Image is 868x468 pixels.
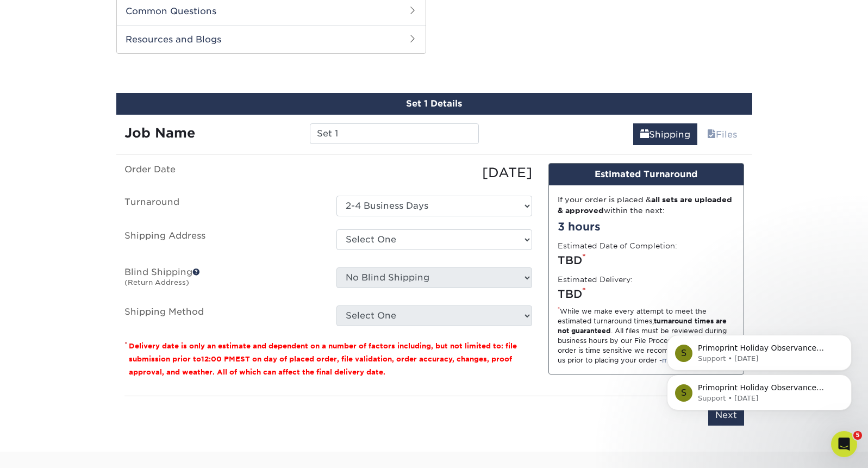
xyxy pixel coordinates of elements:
[117,25,426,53] h2: Resources and Blogs
[558,274,633,285] label: Estimated Delivery:
[116,163,328,183] label: Order Date
[116,196,328,216] label: Turnaround
[558,194,735,216] div: If your order is placed & within the next:
[129,342,517,376] small: Delivery date is only an estimate and dependent on a number of factors including, but not limited...
[124,278,189,286] small: (Return Address)
[633,123,697,145] a: Shipping
[116,229,328,254] label: Shipping Address
[116,93,752,115] div: Set 1 Details
[116,305,328,326] label: Shipping Method
[116,267,328,292] label: Blind Shipping
[124,125,195,141] strong: Job Name
[558,307,735,365] div: While we make every attempt to meet the estimated turnaround times; . All files must be reviewed ...
[201,355,235,363] span: 12:00 PM
[328,163,540,183] div: [DATE]
[700,123,744,145] a: Files
[640,129,649,140] span: shipping
[558,286,735,302] div: TBD
[707,129,716,140] span: files
[549,164,744,185] div: Estimated Turnaround
[651,266,868,428] iframe: Intercom notifications message
[558,240,677,251] label: Estimated Date of Completion:
[310,123,479,144] input: Enter a job name
[558,252,735,269] div: TBD
[853,431,862,440] span: 5
[558,317,727,335] strong: turnaround times are not guaranteed
[558,219,735,235] div: 3 hours
[831,431,857,457] iframe: Intercom live chat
